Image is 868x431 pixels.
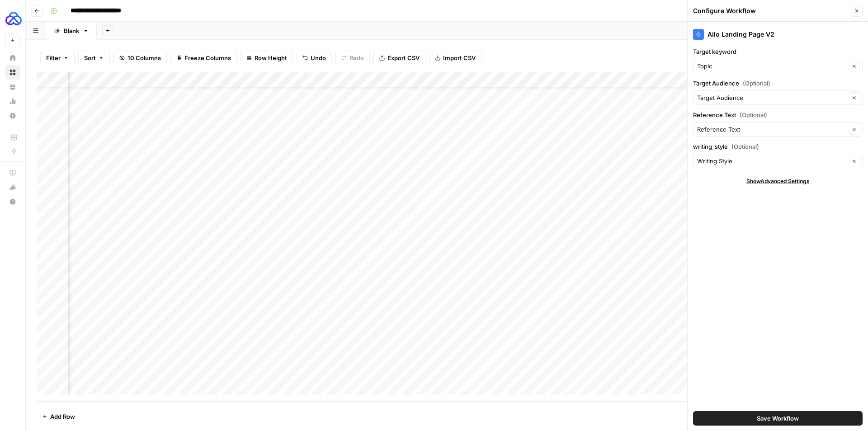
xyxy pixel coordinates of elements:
button: Export CSV [373,51,425,65]
button: Redo [335,51,370,65]
span: (Optional) [731,142,759,151]
span: Show Advanced Settings [746,177,810,185]
a: AirOps Academy [5,166,20,180]
span: Filter [46,53,61,62]
label: Target Audience [693,79,863,88]
input: Topic [697,62,846,71]
input: Writing Style [697,156,846,166]
button: Row Height [241,51,293,65]
span: Export CSV [387,53,420,62]
span: Import CSV [443,53,476,62]
button: Import CSV [429,51,481,65]
span: (Optional) [740,110,767,119]
label: writing_style [693,142,863,151]
input: Reference Text [697,125,846,134]
span: Freeze Columns [184,53,231,62]
span: Redo [349,53,364,62]
button: What's new? [5,180,20,194]
a: Browse [5,65,20,80]
a: Your Data [5,80,20,94]
a: Usage [5,94,20,109]
label: Reference Text [693,110,863,119]
button: Save Workflow [693,411,863,426]
div: What's new? [6,180,19,194]
button: 10 Columns [113,51,167,65]
a: Settings [5,109,20,123]
span: Undo [311,53,326,62]
a: Blank [46,22,97,40]
button: Help + Support [5,194,20,209]
span: Row Height [255,53,287,62]
div: Ailo Landing Page V2 [693,29,863,40]
span: Save Workflow [757,414,799,423]
button: Sort [78,51,110,65]
span: Sort [84,53,96,62]
label: Target keyword [693,47,863,56]
button: Undo [297,51,332,65]
input: Target Audience [697,93,846,102]
span: (Optional) [743,79,770,88]
button: Freeze Columns [170,51,237,65]
a: Home [5,51,20,65]
button: Add Row [37,409,80,424]
div: Blank [64,26,79,35]
span: 10 Columns [127,53,161,62]
span: Add Row [50,412,75,421]
button: Filter [40,51,75,65]
button: Workspace: AUQ [5,7,20,30]
img: AUQ Logo [5,10,22,27]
